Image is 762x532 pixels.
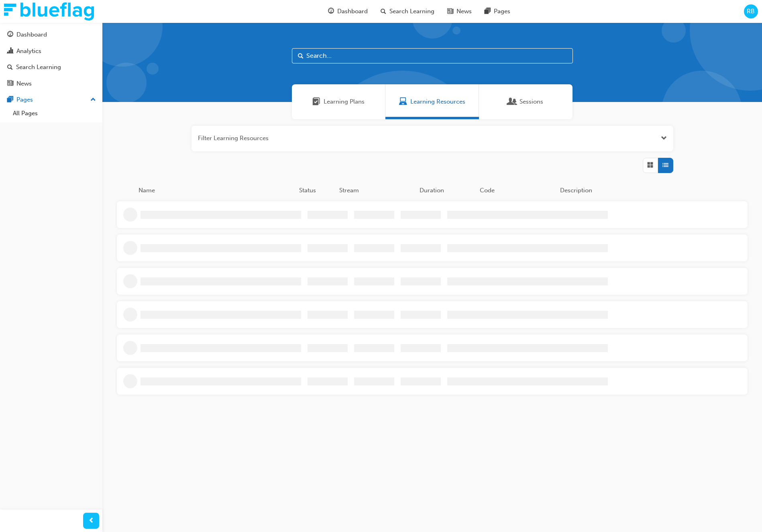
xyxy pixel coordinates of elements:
[447,6,453,16] span: news-icon
[3,27,99,42] a: Dashboard
[416,186,477,195] div: Duration
[3,27,99,91] div: DashboardAnalyticsSearch LearningNews
[135,186,296,195] div: Name
[88,516,94,526] span: prev-icon
[662,161,668,170] span: List
[508,97,516,106] span: Sessions
[298,51,304,61] span: Search
[747,7,755,16] span: RB
[477,186,557,195] div: Code
[744,4,758,18] button: RB
[10,107,99,120] a: All Pages
[441,3,478,20] a: news-iconNews
[16,63,61,72] div: Search Learning
[324,97,365,106] span: Learning Plans
[485,6,491,16] span: pages-icon
[7,96,13,104] span: pages-icon
[337,7,368,16] span: Dashboard
[16,30,47,39] div: Dashboard
[381,6,386,16] span: search-icon
[336,186,416,195] div: Stream
[3,60,99,75] a: Search Learning
[456,7,472,16] span: News
[3,44,99,59] a: Analytics
[7,31,13,39] span: guage-icon
[328,6,334,16] span: guage-icon
[647,161,653,170] span: Grid
[4,2,94,20] img: Trak
[389,7,434,16] span: Search Learning
[90,95,96,105] span: up-icon
[296,186,336,195] div: Status
[292,48,573,63] input: Search...
[3,92,99,107] button: Pages
[520,97,543,106] span: Sessions
[322,3,374,20] a: guage-iconDashboard
[385,84,479,119] a: Learning ResourcesLearning Resources
[16,95,33,104] div: Pages
[16,79,32,88] div: News
[7,80,13,88] span: news-icon
[661,134,667,143] button: Open the filter
[7,64,13,71] span: search-icon
[312,97,320,106] span: Learning Plans
[16,47,41,56] div: Analytics
[478,3,517,20] a: pages-iconPages
[479,84,573,119] a: SessionsSessions
[410,97,465,106] span: Learning Resources
[399,97,407,106] span: Learning Resources
[494,7,510,16] span: Pages
[3,76,99,91] a: News
[292,84,385,119] a: Learning PlansLearning Plans
[374,3,441,20] a: search-iconSearch Learning
[557,186,717,195] div: Description
[7,48,13,55] span: chart-icon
